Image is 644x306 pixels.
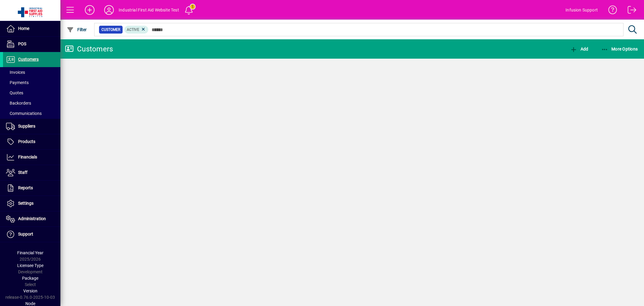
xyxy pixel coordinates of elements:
[3,21,60,36] a: Home
[101,27,120,33] span: Customer
[25,301,35,306] span: Node
[18,201,34,206] span: Settings
[3,211,60,226] a: Administration
[604,1,617,21] a: Knowledge Base
[18,139,35,144] span: Products
[18,155,37,159] span: Financials
[23,288,37,293] span: Version
[3,108,60,119] a: Communications
[65,44,113,54] div: Customers
[99,5,119,15] button: Profile
[3,165,60,180] a: Staff
[6,80,29,85] span: Payments
[569,44,590,54] button: Add
[127,28,139,32] span: Active
[600,44,639,54] button: More Options
[3,77,60,88] a: Payments
[18,170,27,175] span: Staff
[18,57,39,62] span: Customers
[18,232,33,236] span: Support
[3,134,60,149] a: Products
[601,47,638,51] span: More Options
[3,37,60,52] a: POS
[18,216,46,221] span: Administration
[6,111,42,116] span: Communications
[17,263,43,268] span: Licensee Type
[3,196,60,211] a: Settings
[3,150,60,165] a: Financials
[566,5,598,15] div: Infusion Support
[67,27,87,32] span: Filter
[22,276,38,281] span: Package
[65,24,88,35] button: Filter
[3,98,60,108] a: Backorders
[6,70,25,75] span: Invoices
[6,90,23,95] span: Quotes
[18,26,29,31] span: Home
[3,181,60,196] a: Reports
[17,250,43,255] span: Financial Year
[623,1,636,21] a: Logout
[570,47,588,51] span: Add
[119,5,179,15] div: Industrial First Aid Website Test
[124,26,149,34] mat-chip: Activation Status: Active
[3,227,60,242] a: Support
[80,5,99,15] button: Add
[18,185,33,190] span: Reports
[3,119,60,134] a: Suppliers
[3,67,60,77] a: Invoices
[6,101,31,106] span: Backorders
[18,124,35,129] span: Suppliers
[18,41,26,46] span: POS
[3,88,60,98] a: Quotes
